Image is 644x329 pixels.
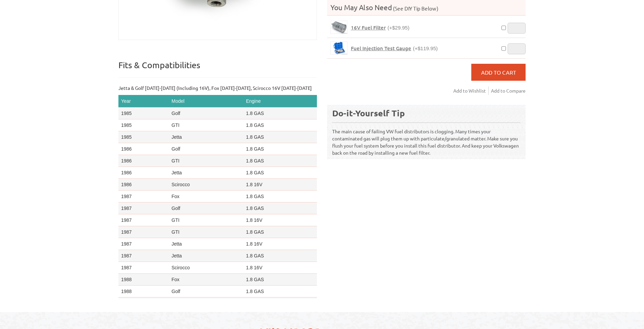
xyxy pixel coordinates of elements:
[351,45,411,52] span: Fuel Injection Test Gauge
[351,24,410,31] a: 16V Fuel Filter(+$29.95)
[491,86,526,95] a: Add to Compare
[118,297,169,309] td: 1988
[169,131,243,143] td: Jetta
[118,60,317,78] p: Fits & Compatibilities
[169,119,243,131] td: GTI
[118,95,169,108] th: Year
[332,108,405,118] b: Do-it-Yourself Tip
[243,238,317,250] td: 1.8 16V
[243,95,317,108] th: Engine
[169,262,243,274] td: Scirocco
[330,21,347,34] a: 16V Fuel Filter
[243,286,317,297] td: 1.8 GAS
[118,286,169,297] td: 1988
[243,297,317,309] td: 1.8 16V
[351,24,386,31] span: 16V Fuel Filter
[331,42,347,54] img: Fuel Injection Test Gauge
[118,155,169,167] td: 1986
[243,155,317,167] td: 1.8 GAS
[453,86,489,95] a: Add to Wishlist
[243,179,317,191] td: 1.8 16V
[169,238,243,250] td: Jetta
[118,214,169,226] td: 1987
[169,155,243,167] td: GTI
[118,84,317,92] p: Jetta & Golf [DATE]-[DATE] (Including 16V), Fox [DATE]-[DATE], Scirocco 16V [DATE]-[DATE]
[243,119,317,131] td: 1.8 GAS
[351,45,438,52] a: Fuel Injection Test Gauge(+$119.95)
[169,108,243,119] td: Golf
[118,238,169,250] td: 1987
[413,45,438,51] span: (+$119.95)
[118,262,169,274] td: 1987
[243,226,317,238] td: 1.8 GAS
[243,274,317,286] td: 1.8 GAS
[169,191,243,202] td: Fox
[118,202,169,214] td: 1987
[118,119,169,131] td: 1985
[169,143,243,155] td: Golf
[118,226,169,238] td: 1987
[118,191,169,202] td: 1987
[169,179,243,191] td: Scirocco
[392,5,438,12] span: (See DIY Tip Below)
[118,274,169,286] td: 1988
[243,262,317,274] td: 1.8 16V
[243,214,317,226] td: 1.8 16V
[243,108,317,119] td: 1.8 GAS
[243,143,317,155] td: 1.8 GAS
[331,21,347,34] img: 16V Fuel Filter
[118,108,169,119] td: 1985
[118,179,169,191] td: 1986
[169,202,243,214] td: Golf
[243,202,317,214] td: 1.8 GAS
[243,167,317,179] td: 1.8 GAS
[471,64,526,81] button: Add to Cart
[243,250,317,262] td: 1.8 GAS
[169,297,243,309] td: GTI
[169,95,243,108] th: Model
[118,143,169,155] td: 1986
[169,214,243,226] td: GTI
[169,226,243,238] td: GTI
[169,286,243,297] td: Golf
[330,41,347,55] a: Fuel Injection Test Gauge
[118,250,169,262] td: 1987
[327,3,526,12] h4: You May Also Need
[243,131,317,143] td: 1.8 GAS
[243,191,317,202] td: 1.8 GAS
[118,131,169,143] td: 1985
[169,250,243,262] td: Jetta
[169,167,243,179] td: Jetta
[332,122,520,156] p: The main cause of failing VW fuel distributors is clogging. Many times your contaminated gas will...
[481,69,516,76] span: Add to Cart
[118,167,169,179] td: 1986
[169,274,243,286] td: Fox
[387,25,410,31] span: (+$29.95)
